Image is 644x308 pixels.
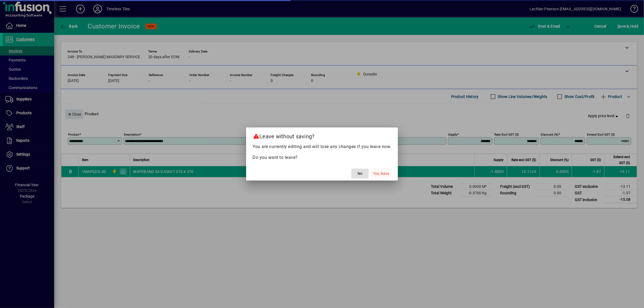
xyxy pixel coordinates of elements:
[246,127,398,143] h2: Leave without saving?
[371,169,391,178] button: Yes, leave
[253,143,391,150] p: You are currently editing and will lose any changes if you leave now.
[373,171,389,176] span: Yes, leave
[358,171,362,176] span: No
[351,169,369,178] button: No
[253,154,391,161] p: Do you want to leave?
